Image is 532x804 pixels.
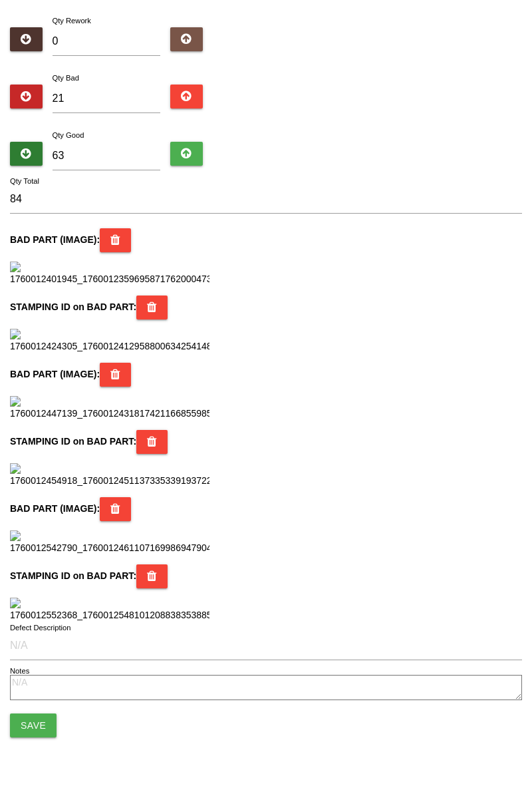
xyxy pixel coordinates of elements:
[10,666,29,677] label: Notes
[53,131,84,139] label: Qty Good
[10,329,209,353] img: 1760012424305_17600124129588006342541482354400.jpg
[53,17,91,25] label: Qty Rework
[10,570,136,581] b: STAMPING ID on BAD PART :
[10,262,209,286] img: 1760012401945_17600123596958717620004732491439.jpg
[10,530,209,555] img: 1760012542790_17600124611071699869479048310732.jpg
[10,369,100,379] b: BAD PART (IMAGE) :
[10,301,136,312] b: STAMPING ID on BAD PART :
[10,713,57,737] button: Save
[10,176,39,187] label: Qty Total
[10,598,209,622] img: 1760012552368_17600125481012088383538851331807.jpg
[10,622,71,634] label: Defect Description
[10,234,100,245] b: BAD PART (IMAGE) :
[10,396,209,421] img: 1760012447139_17600124318174211668559851637755.jpg
[10,436,136,447] b: STAMPING ID on BAD PART :
[10,632,522,660] input: N/A
[10,463,209,488] img: 1760012454918_17600124511373353391937226784521.jpg
[53,74,79,82] label: Qty Bad
[10,503,100,514] b: BAD PART (IMAGE) :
